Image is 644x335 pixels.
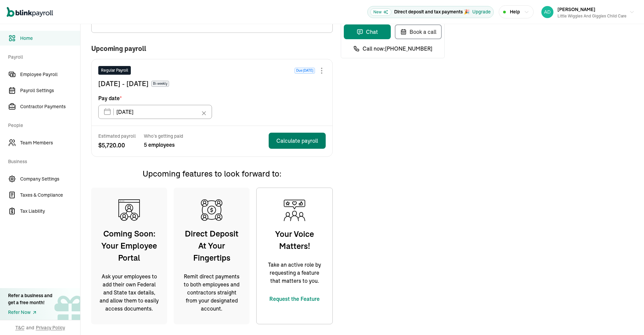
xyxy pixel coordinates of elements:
[143,169,281,179] span: Upcoming features to look forward to:
[98,141,136,150] span: $ 5,720.00
[294,68,315,74] span: Due [DATE]
[395,24,442,39] button: Book a call
[7,2,53,22] nav: Global
[98,133,136,139] span: Estimated payroll
[144,133,183,139] span: Who’s getting paid
[98,105,212,119] input: XX/XX/XX
[539,4,637,20] button: [PERSON_NAME]Little Wiggles and Giggles Child Care
[20,35,80,42] span: Home
[8,151,76,170] span: Business
[8,47,76,66] span: Payroll
[363,45,432,53] span: Call now: [PHONE_NUMBER]
[98,79,149,89] span: [DATE] - [DATE]
[8,309,52,316] a: Refer Now
[181,227,242,264] span: Direct Deposit At Your Fingertips
[557,13,627,19] div: Little Wiggles and Giggles Child Care
[144,141,183,149] span: 5 employees
[181,272,242,313] span: Remit direct payments to both employees and contractors straight from your designated account.
[20,103,80,110] span: Contractor Payments
[20,87,80,94] span: Payroll Settings
[264,228,325,252] span: Your Voice Matters!
[151,81,169,87] span: Bi-weekly
[394,8,470,15] p: Direct deposit and tax payments 🎉
[370,8,391,16] span: New
[15,324,24,331] span: T&C
[99,272,159,313] span: Ask your employees to add their own Federal and State tax details, and allow them to easily acces...
[344,24,391,39] button: Chat
[8,115,76,134] span: People
[269,133,326,149] button: Calculate payroll
[357,28,378,36] div: Chat
[20,71,80,78] span: Employee Payroll
[8,292,52,306] div: Refer a business and get a free month!
[91,45,146,52] span: Upcoming payroll
[264,261,325,285] span: Take an active role by requesting a feature that matters to you.
[101,67,128,73] span: Regular Payroll
[36,324,65,331] span: Privacy Policy
[499,5,534,18] button: Help
[472,8,491,15] button: Upgrade
[98,94,122,102] span: Pay date
[264,295,325,303] span: Request the Feature
[99,227,159,264] span: Coming Soon: Your Employee Portal
[510,8,520,15] span: Help
[20,139,80,146] span: Team Members
[610,303,644,335] iframe: Chat Widget
[557,6,595,12] span: [PERSON_NAME]
[20,192,80,199] span: Taxes & Compliance
[20,208,80,215] span: Tax Liability
[20,176,80,183] span: Company Settings
[400,28,436,36] div: Book a call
